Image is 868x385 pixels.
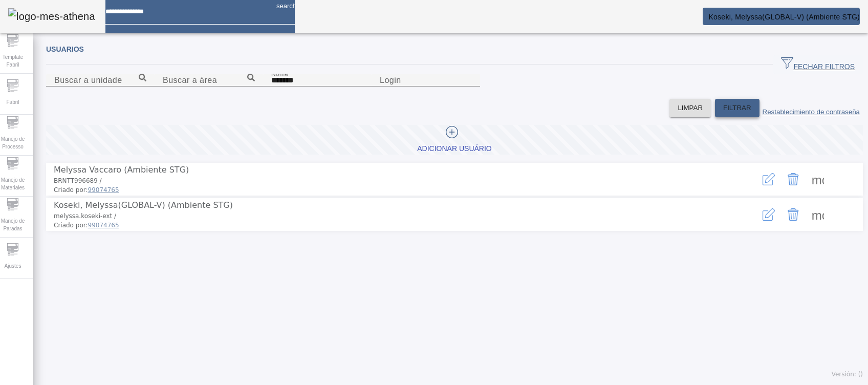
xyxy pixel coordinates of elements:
[781,57,855,72] span: FECHAR FILTROS
[163,74,255,87] input: Number
[88,222,119,229] span: 99074765
[832,371,863,378] span: Versión: ()
[806,167,830,191] button: Mais
[715,99,759,117] button: FILTRAR
[759,99,863,117] button: Restablecimiento de contraseña
[2,259,25,273] span: Ajustes
[54,200,233,210] span: Koseki, Melyssa(GLOBAL-V) (Ambiente STG)
[54,76,122,84] mat-label: Buscar a unidade
[54,165,189,175] span: Melyssa Vaccaro (Ambiente STG)
[773,55,863,74] button: FECHAR FILTROS
[708,13,860,21] span: Koseki, Melyssa(GLOBAL-V) (Ambiente STG)
[54,185,726,195] span: Criado por:
[271,70,289,77] mat-label: Nome
[417,144,491,154] div: Adicionar Usuário
[88,186,119,194] span: 99074765
[678,103,703,113] span: LIMPAR
[54,177,102,184] span: BRNTT996689 /
[163,76,217,84] mat-label: Buscar a área
[54,74,146,87] input: Number
[54,221,726,230] span: Criado por:
[46,125,863,155] button: Adicionar Usuário
[781,202,806,227] button: Delete
[763,108,860,116] label: Restablecimiento de contraseña
[380,76,401,84] mat-label: Login
[3,95,22,109] span: Fabril
[781,167,806,191] button: Delete
[669,99,711,117] button: LIMPAR
[54,212,116,220] span: melyssa.koseki-ext /
[8,8,95,25] img: logo-mes-athena
[723,103,751,113] span: FILTRAR
[46,45,84,53] span: Usuarios
[806,202,830,227] button: Mais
